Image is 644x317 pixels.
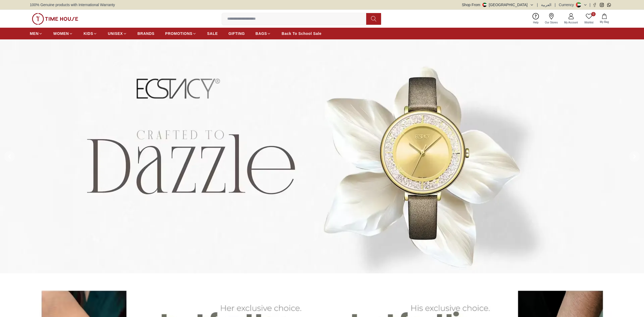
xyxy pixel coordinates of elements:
[108,31,123,36] span: UNISEX
[537,2,538,7] span: |
[593,3,597,7] a: Facebook
[53,31,69,36] span: WOMEN
[207,31,218,36] span: SALE
[597,13,612,25] button: My Bag
[531,20,541,24] span: Help
[600,3,604,7] a: Instagram
[562,20,580,24] span: My Account
[32,13,78,25] img: ...
[542,12,561,26] a: Our Stores
[228,31,245,36] span: GIFTING
[282,29,321,38] a: Back To School Sale
[530,12,542,26] a: Help
[53,29,73,38] a: WOMEN
[30,2,115,7] span: 100% Genuine products with International Warranty
[228,29,245,38] a: GIFTING
[138,31,155,36] span: BRANDS
[282,31,321,36] span: Back To School Sale
[108,29,127,38] a: UNISEX
[165,31,193,36] span: PROMOTIONS
[30,31,39,36] span: MEN
[165,29,197,38] a: PROMOTIONS
[591,12,596,16] span: 0
[255,29,271,38] a: BAGS
[84,31,93,36] span: KIDS
[607,3,611,7] a: Whatsapp
[138,29,155,38] a: BRANDS
[598,20,611,24] span: My Bag
[543,20,560,24] span: Our Stores
[462,2,534,7] button: Shop From[GEOGRAPHIC_DATA]
[255,31,267,36] span: BAGS
[207,29,218,38] a: SALE
[482,3,487,7] img: United Arab Emirates
[559,2,576,7] div: Currency
[84,29,97,38] a: KIDS
[582,20,596,24] span: Wishlist
[589,2,591,7] span: |
[581,12,597,26] a: 0Wishlist
[30,29,43,38] a: MEN
[555,2,556,7] span: |
[541,2,551,7] button: العربية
